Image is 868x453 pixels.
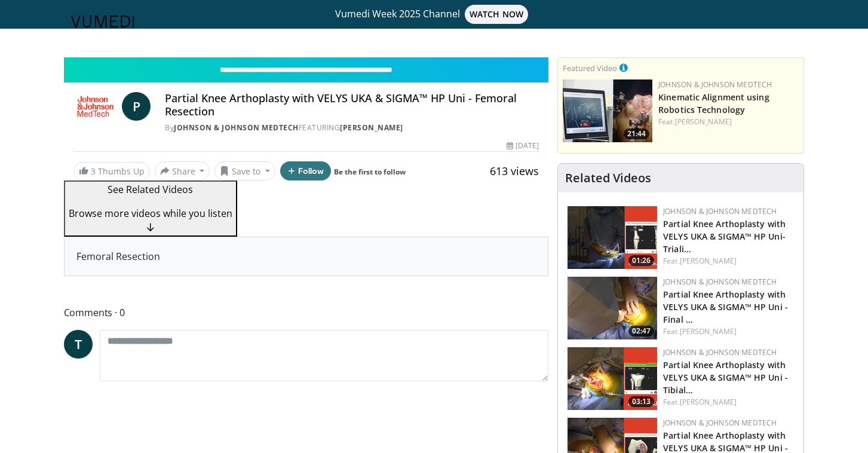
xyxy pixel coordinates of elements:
a: 21:44 [563,79,652,142]
div: By FEATURING [165,123,539,133]
a: 3 Thumbs Up [73,162,150,180]
span: 21:44 [624,128,649,139]
h4: Related Videos [565,171,651,185]
a: [PERSON_NAME] [675,117,732,127]
img: 2dac1888-fcb6-4628-a152-be974a3fbb82.png.150x105_q85_crop-smart_upscale.png [568,277,657,339]
span: Browse more videos while you listen [69,207,232,220]
div: Feat. [658,117,799,127]
a: [PERSON_NAME] [340,123,403,133]
button: Follow [280,161,332,180]
span: 3 [91,166,96,177]
a: 02:47 [568,277,657,339]
button: See Related Videos Browse more videos while you listen [64,180,237,237]
a: P [122,92,151,121]
a: Johnson & Johnson MedTech [663,418,777,428]
a: [PERSON_NAME] [680,326,737,336]
span: 03:13 [628,396,654,407]
a: [PERSON_NAME] [680,397,737,407]
a: Johnson & Johnson MedTech [174,123,299,133]
a: Johnson & Johnson MedTech [658,79,772,90]
a: Kinematic Alignment using Robotics Technology [658,91,769,115]
a: Johnson & Johnson MedTech [663,347,777,357]
div: Feat. [663,326,794,337]
div: [DATE] [507,140,539,151]
img: 85482610-0380-4aae-aa4a-4a9be0c1a4f1.150x105_q85_crop-smart_upscale.jpg [563,79,652,142]
a: This is paid for by Johnson & Johnson MedTech [619,61,628,74]
img: fca33e5d-2676-4c0d-8432-0e27cf4af401.png.150x105_q85_crop-smart_upscale.png [568,347,657,410]
h3: Partial Knee Arthoplasty with VELYS UKA & SIGMA™ HP Uni- Trialing [663,217,794,255]
button: Save to [214,161,275,180]
div: Femoral Resection [65,237,548,276]
div: Feat. [663,256,794,267]
span: Comments 0 [64,305,549,320]
a: Partial Knee Arthoplasty with VELYS UKA & SIGMA™ HP Uni - Final … [663,289,788,325]
a: Johnson & Johnson MedTech [663,277,777,287]
div: Feat. [663,397,794,408]
small: Featured Video [563,63,617,74]
a: Partial Knee Arthoplasty with VELYS UKA & SIGMA™ HP Uni- Triali… [663,218,786,255]
h3: Partial Knee Arthoplasty with VELYS UKA & SIGMA™ HP Uni - Final Implant Placement [663,287,794,325]
a: [PERSON_NAME] [680,256,737,266]
p: See Related Videos [69,182,232,197]
a: 01:26 [568,206,657,269]
h4: Partial Knee Arthoplasty with VELYS UKA & SIGMA™ HP Uni - Femoral Resection [165,92,539,118]
a: Johnson & Johnson MedTech [663,206,777,216]
h3: Partial Knee Arthoplasty with VELYS UKA & SIGMA™ HP Uni - Tibial & Sagittal Resection [663,358,794,396]
a: Partial Knee Arthoplasty with VELYS UKA & SIGMA™ HP Uni - Tibial… [663,359,788,396]
button: Share [155,161,210,180]
img: 54517014-b7e0-49d7-8366-be4d35b6cc59.png.150x105_q85_crop-smart_upscale.png [568,206,657,269]
a: Be the first to follow [334,167,406,177]
img: Johnson & Johnson MedTech [73,92,118,121]
img: VuMedi Logo [71,16,134,27]
a: T [64,330,93,359]
a: 03:13 [568,347,657,410]
span: 613 views [490,164,539,178]
span: 02:47 [628,326,654,336]
span: 01:26 [628,255,654,266]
